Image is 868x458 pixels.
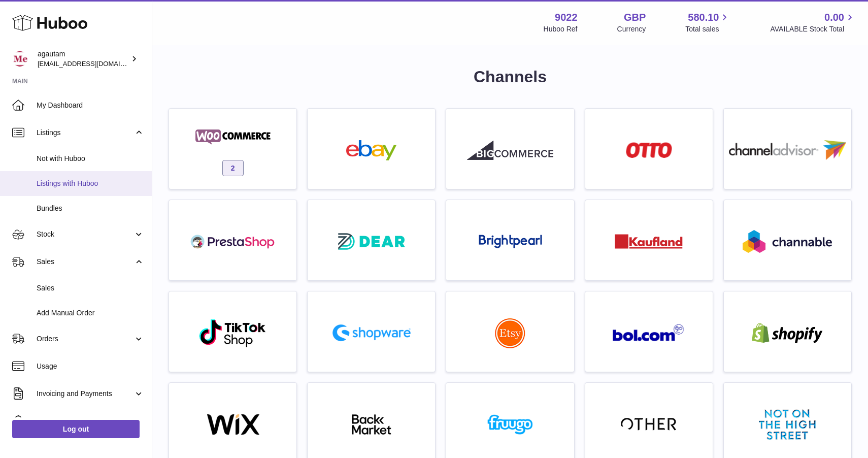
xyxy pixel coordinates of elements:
span: Not with Huboo [37,154,144,163]
span: 580.10 [688,11,719,24]
img: notonthehighstreet [759,409,816,440]
div: Huboo Ref [544,24,578,34]
a: roseta-etsy [451,297,569,367]
img: roseta-tiktokshop [198,318,267,348]
span: Total sales [685,24,730,34]
span: Listings [37,128,133,138]
a: roseta-brightpearl [451,205,569,275]
span: 0.00 [824,11,844,24]
strong: GBP [624,11,646,24]
span: AVAILABLE Stock Total [770,24,856,34]
img: roseta-channable [743,230,832,253]
img: roseta-otto [626,142,672,158]
a: 0.00 AVAILABLE Stock Total [770,11,856,34]
a: ebay [313,114,430,184]
span: Sales [37,283,144,293]
span: Cases [37,416,144,426]
a: woocommerce 2 [174,114,291,184]
span: Stock [37,230,133,239]
a: roseta-tiktokshop [174,297,291,367]
strong: 9022 [555,11,578,24]
img: roseta-brightpearl [479,235,542,249]
div: Currency [617,24,646,34]
a: roseta-bol [590,297,708,367]
a: roseta-dear [313,205,430,275]
img: roseta-dear [335,230,408,253]
img: roseta-bigcommerce [467,140,553,160]
img: other [621,417,677,432]
a: roseta-bigcommerce [451,114,569,184]
a: other [590,388,708,458]
img: shopify [744,323,830,343]
img: fruugo [467,414,553,435]
a: roseta-channel-advisor [729,114,846,184]
a: roseta-prestashop [174,205,291,275]
span: [EMAIL_ADDRESS][DOMAIN_NAME] [38,59,149,68]
img: wix [190,414,276,435]
a: fruugo [451,388,569,458]
img: roseta-kaufland [615,234,683,249]
img: roseta-etsy [495,318,525,348]
span: 2 [222,160,244,176]
a: backmarket [313,388,430,458]
a: roseta-channable [729,205,846,275]
h1: Channels [169,66,852,88]
img: backmarket [328,414,415,435]
span: Bundles [37,204,144,213]
a: roseta-kaufland [590,205,708,275]
img: roseta-prestashop [190,232,276,252]
a: wix [174,388,291,458]
img: woocommerce [190,127,276,147]
span: Usage [37,362,144,371]
a: shopify [729,297,846,367]
a: roseta-otto [590,114,708,184]
span: Listings with Huboo [37,179,144,188]
img: roseta-bol [613,324,685,342]
a: roseta-shopware [313,297,430,367]
span: Invoicing and Payments [37,389,133,399]
img: ebay [328,140,415,160]
img: roseta-shopware [328,320,415,345]
span: Orders [37,334,133,344]
img: roseta-channel-advisor [729,140,846,160]
a: 580.10 Total sales [685,11,730,34]
span: My Dashboard [37,101,144,110]
a: Log out [12,420,140,438]
img: info@naturemedical.co.uk [12,51,27,67]
span: Add Manual Order [37,308,144,318]
a: notonthehighstreet [729,388,846,458]
span: Sales [37,257,133,267]
div: agautam [38,49,129,69]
